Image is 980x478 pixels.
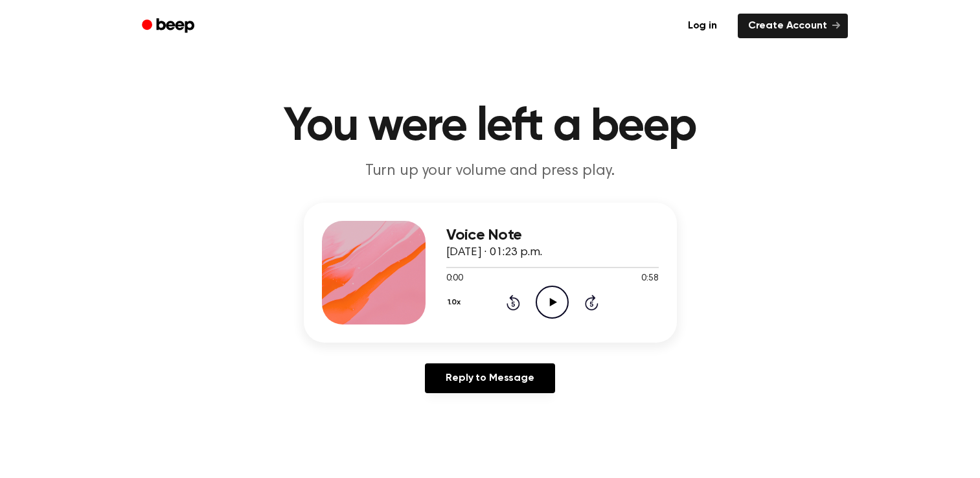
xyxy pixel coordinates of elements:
p: Turn up your volume and press play. [242,161,739,182]
a: Log in [675,11,730,41]
a: Beep [133,14,206,39]
h1: You were left a beep [159,104,822,150]
a: Create Account [738,14,848,38]
h3: Voice Note [446,227,659,244]
span: 0:58 [641,272,658,286]
span: [DATE] · 01:23 p.m. [446,247,542,258]
a: Reply to Message [425,363,554,393]
button: 1.0x [446,291,466,313]
span: 0:00 [446,272,463,286]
